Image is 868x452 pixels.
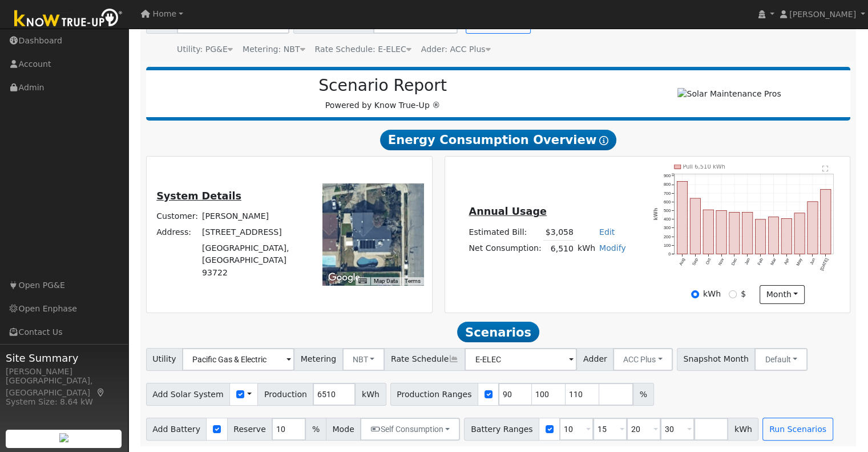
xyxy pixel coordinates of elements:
[760,285,805,305] button: month
[575,241,597,257] td: kWh
[717,257,725,266] text: Nov
[664,191,671,196] text: 700
[243,43,305,55] div: Metering: NBT
[146,383,231,406] span: Add Solar System
[6,375,122,399] div: [GEOGRAPHIC_DATA], [GEOGRAPHIC_DATA]
[59,433,68,442] img: retrieve
[464,418,539,441] span: Battery Ranges
[342,348,385,371] button: NBT
[305,418,326,441] span: %
[153,9,177,18] span: Home
[729,212,740,254] rect: onclick=""
[360,418,460,441] button: Self Consumption
[677,348,756,371] span: Snapshot Month
[200,225,307,241] td: [STREET_ADDRESS]
[822,165,829,172] text: 
[691,290,699,298] input: kWh
[677,88,781,100] img: Solar Maintenance Pros
[781,219,792,254] rect: onclick=""
[664,243,671,248] text: 100
[794,213,805,254] rect: onclick=""
[728,418,758,441] span: kWh
[200,241,307,281] td: [GEOGRAPHIC_DATA], [GEOGRAPHIC_DATA] 93722
[599,227,615,237] a: Edit
[421,43,491,55] div: Adder: ACC Plus
[716,210,726,254] rect: onclick=""
[808,202,818,254] rect: onclick=""
[809,257,816,266] text: Jun
[664,234,671,239] text: 200
[691,257,699,266] text: Sep
[177,43,233,55] div: Utility: PG&E
[257,383,313,406] span: Production
[469,206,546,217] u: Annual Usage
[754,348,808,371] button: Default
[405,278,421,284] a: Terms
[465,348,577,371] input: Select a Rate Schedule
[380,130,616,150] span: Energy Consumption Overview
[326,418,361,441] span: Mode
[769,257,777,266] text: Mar
[668,251,671,257] text: 0
[730,257,738,266] text: Dec
[543,224,575,241] td: $3,058
[325,270,363,285] img: Google
[729,290,737,298] input: $
[762,418,833,441] button: Run Scenarios
[703,210,713,254] rect: onclick=""
[653,208,659,221] text: kWh
[821,189,831,254] rect: onclick=""
[757,257,764,266] text: Feb
[768,217,778,254] rect: onclick=""
[664,225,671,230] text: 300
[819,257,829,271] text: [DATE]
[200,208,307,224] td: [PERSON_NAME]
[155,208,200,224] td: Customer:
[9,6,128,32] img: Know True-Up
[599,136,608,145] i: Show Help
[152,76,614,111] div: Powered by Know True-Up ®
[155,225,200,241] td: Address:
[146,418,207,441] span: Add Battery
[156,190,241,202] u: System Details
[467,241,543,257] td: Net Consumption:
[796,257,804,267] text: May
[358,277,366,285] button: Keyboard shortcuts
[690,198,700,254] rect: onclick=""
[783,257,790,266] text: Apr
[182,348,294,371] input: Select a Utility
[467,224,543,241] td: Estimated Bill:
[664,199,671,205] text: 600
[683,163,725,170] text: Pull 6,510 kWh
[633,383,653,406] span: %
[664,182,671,187] text: 800
[744,257,751,266] text: Jan
[315,45,411,54] span: Alias: None
[664,208,671,213] text: 500
[6,396,122,408] div: System Size: 8.64 kW
[756,219,766,254] rect: onclick=""
[384,348,465,371] span: Rate Schedule
[789,10,856,19] span: [PERSON_NAME]
[678,257,686,266] text: Aug
[664,173,671,178] text: 900
[355,383,386,406] span: kWh
[457,322,539,342] span: Scenarios
[599,243,626,253] a: Modify
[613,348,673,371] button: ACC Plus
[741,288,746,300] label: $
[664,217,671,222] text: 400
[96,388,106,397] a: Map
[6,366,122,378] div: [PERSON_NAME]
[325,270,363,285] a: Open this area in Google Maps (opens a new window)
[146,348,183,371] span: Utility
[227,418,273,441] span: Reserve
[705,257,712,265] text: Oct
[294,348,343,371] span: Metering
[742,213,753,254] rect: onclick=""
[390,383,478,406] span: Production Ranges
[576,348,613,371] span: Adder
[158,76,608,95] h2: Scenario Report
[677,181,687,254] rect: onclick=""
[543,241,575,257] td: 6,510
